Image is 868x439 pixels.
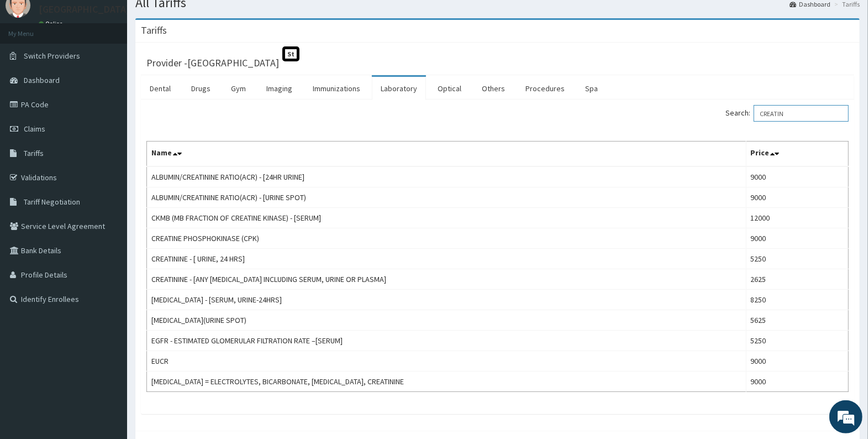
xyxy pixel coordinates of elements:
span: Tariff Negotiation [24,197,80,207]
label: Search: [725,105,849,122]
td: 5250 [746,331,848,351]
td: ALBUMIN/CREATININE RATIO(ACR) - [URINE SPOT) [147,187,746,208]
span: St [282,46,299,61]
span: Dashboard [24,75,60,85]
a: Dental [141,77,180,100]
td: EUCR [147,351,746,372]
td: EGFR - ESTIMATED GLOMERULAR FILTRATION RATE –[SERUM] [147,331,746,351]
td: CREATININE - [ANY [MEDICAL_DATA] INCLUDING SERUM, URINE OR PLASMA] [147,269,746,290]
input: Search: [754,105,849,122]
td: CREATININE - [ URINE, 24 HRS] [147,249,746,269]
p: [GEOGRAPHIC_DATA] [39,4,130,14]
td: 9000 [746,166,848,187]
td: 9000 [746,187,848,208]
a: Drugs [182,77,219,100]
td: 9000 [746,228,848,249]
td: CREATINE PHOSPHOKINASE (CPK) [147,228,746,249]
th: Price [746,142,848,167]
a: Others [473,77,514,100]
td: 12000 [746,208,848,228]
td: CKMB (MB FRACTION OF CREATINE KINASE) - [SERUM] [147,208,746,228]
td: [MEDICAL_DATA] = ELECTROLYTES, BICARBONATE, [MEDICAL_DATA], CREATININE [147,372,746,392]
a: Procedures [517,77,574,100]
span: Claims [24,124,45,134]
span: Tariffs [24,148,44,158]
div: Minimize live chat window [181,6,208,32]
h3: Tariffs [141,25,167,35]
td: 8250 [746,290,848,310]
th: Name [147,142,746,167]
h3: Provider - [GEOGRAPHIC_DATA] [146,58,279,68]
a: Laboratory [372,77,426,100]
a: Online [39,20,65,28]
a: Imaging [257,77,301,100]
img: d_794563401_company_1708531726252_794563401 [20,55,45,83]
td: 9000 [746,351,848,372]
td: 2625 [746,269,848,290]
span: We're online! [64,139,152,251]
td: ALBUMIN/CREATININE RATIO(ACR) - [24HR URINE] [147,166,746,187]
a: Immunizations [304,77,369,100]
td: 9000 [746,372,848,392]
td: 5625 [746,310,848,331]
a: Gym [222,77,255,100]
td: [MEDICAL_DATA] - [SERUM, URINE-24HRS] [147,290,746,310]
textarea: Type your message and hit 'Enter' [6,302,211,341]
td: [MEDICAL_DATA](URINE SPOT) [147,310,746,331]
div: Chat with us now [57,62,186,76]
a: Optical [429,77,470,100]
td: 5250 [746,249,848,269]
a: Spa [576,77,607,100]
span: Switch Providers [24,51,80,61]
